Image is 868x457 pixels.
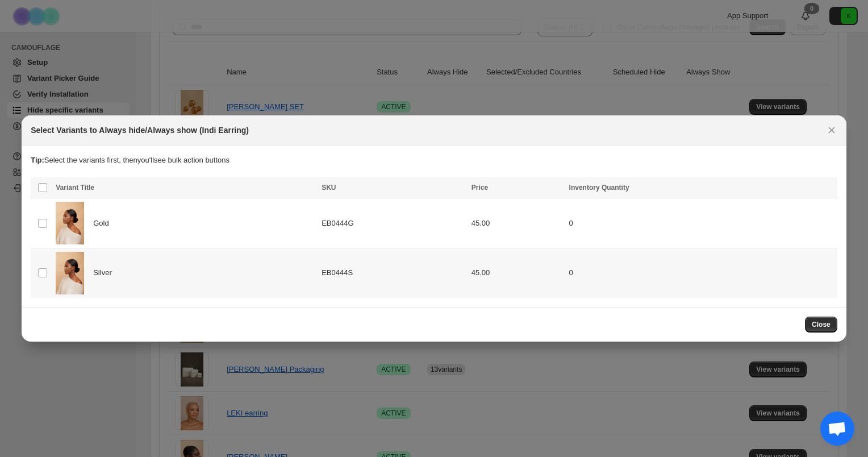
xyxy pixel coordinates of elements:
img: CCII0129.jpg [56,202,84,244]
td: 45.00 [468,198,566,248]
button: Close [805,317,837,333]
span: Close [812,320,831,329]
strong: Tip: [31,156,44,164]
td: EB0444G [318,198,468,248]
span: Variant Title [56,184,94,192]
span: SKU [322,184,336,192]
h2: Select Variants to Always hide/Always show (Indi Earring) [31,124,249,136]
img: CCII0139.jpg [56,252,84,294]
p: Select the variants first, then you'll see bulk action buttons [31,155,837,166]
div: Open chat [820,412,854,446]
td: EB0444S [318,248,468,298]
span: Inventory Quantity [569,184,629,192]
span: Gold [93,218,115,229]
span: Price [471,184,488,192]
td: 0 [566,248,837,298]
td: 0 [566,198,837,248]
span: Silver [93,267,118,279]
button: Close [824,122,840,138]
td: 45.00 [468,248,566,298]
